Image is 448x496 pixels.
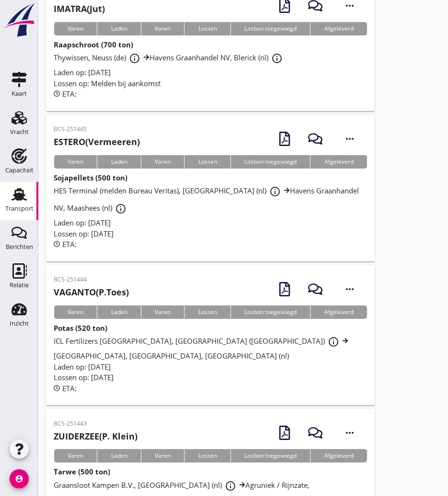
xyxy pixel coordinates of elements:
i: more_horiz [336,276,363,303]
strong: ESTERO [54,136,85,147]
i: more_horiz [336,125,363,152]
i: account_circle [10,469,29,488]
h2: (Vermeeren) [54,135,140,148]
strong: IMATRA [54,3,87,14]
p: BCS-251444 [54,275,129,284]
div: Varen [141,22,184,35]
div: Lossen [184,449,230,462]
div: Laden [97,22,140,35]
div: Varen [54,449,97,462]
div: Laden [97,155,140,169]
h2: (P. Klein) [54,430,138,443]
i: more_horiz [336,419,363,446]
strong: Tarwe (500 ton) [54,467,110,476]
div: Lossen [184,305,230,319]
div: Vracht [10,129,29,135]
div: Relatie [10,282,29,288]
strong: Sojapellets (500 ton) [54,173,127,182]
div: Varen [54,305,97,319]
i: info_outline [269,186,281,197]
i: info_outline [328,336,339,348]
div: Varen [141,155,184,169]
span: ETA: [62,89,77,99]
div: Lossen [184,22,230,35]
div: Kaart [11,90,27,97]
span: ETA: [62,239,77,249]
span: Lossen op: Melden bij aankomst [54,79,161,88]
img: logo-small.a267ee39.svg [2,2,36,38]
div: Afgeleverd [310,449,367,462]
div: Varen [141,449,184,462]
div: Afgeleverd [310,305,367,319]
strong: Raapschroot (700 ton) [54,40,133,49]
span: ICL Fertilizers [GEOGRAPHIC_DATA], [GEOGRAPHIC_DATA] ([GEOGRAPHIC_DATA]) [GEOGRAPHIC_DATA], [GEOG... [54,336,348,361]
div: Varen [54,155,97,169]
h2: (P.Toes) [54,286,129,299]
div: Capaciteit [5,167,34,173]
strong: Potas (520 ton) [54,323,107,333]
span: Laden op: [DATE] [54,362,111,372]
div: Losbon toegevoegd [230,155,310,169]
div: Losbon toegevoegd [230,305,310,319]
div: Afgeleverd [310,22,367,35]
div: Transport [5,205,34,212]
p: BCS-251443 [54,419,138,428]
i: info_outline [115,203,126,214]
div: Losbon toegevoegd [230,449,310,462]
span: HES Terminal (melden Bureau Veritas), [GEOGRAPHIC_DATA] (nl) Havens Graanhandel NV, Maashees (nl) [54,186,359,213]
a: BCS-251445ESTERO(Vermeeren)VarenLadenVarenLossenLosbon toegevoegdAfgeleverdSojapellets (500 ton)H... [46,115,375,261]
h2: (Jut) [54,2,105,15]
strong: ZUIDERZEE [54,430,99,442]
span: Lossen op: [DATE] [54,229,114,238]
i: info_outline [129,53,140,64]
div: Berichten [6,244,33,250]
div: Varen [54,22,97,35]
span: Laden op: [DATE] [54,218,111,227]
strong: VAGANTO [54,286,96,298]
a: BCS-251444VAGANTO(P.Toes)VarenLadenVarenLossenLosbon toegevoegdAfgeleverdPotas (520 ton)ICL Ferti... [46,265,375,406]
div: Afgeleverd [310,155,367,169]
div: Lossen [184,155,230,169]
div: Losbon toegevoegd [230,22,310,35]
div: Varen [141,305,184,319]
span: Thywissen, Neuss (de) Havens Graanhandel NV, Blerick (nl) [54,53,286,62]
div: Inzicht [10,320,29,327]
span: Laden op: [DATE] [54,68,111,77]
p: BCS-251445 [54,125,140,134]
i: info_outline [271,53,283,64]
span: ETA: [62,383,77,393]
i: info_outline [225,480,236,492]
span: Lossen op: [DATE] [54,372,114,382]
div: Laden [97,449,140,462]
div: Laden [97,305,140,319]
